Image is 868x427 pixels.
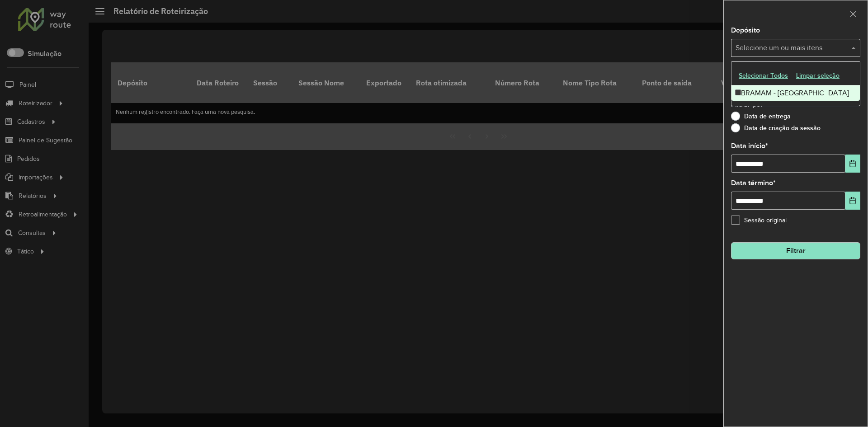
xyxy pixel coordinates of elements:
button: Limpar seleção [792,69,844,83]
label: Sessão original [731,216,787,225]
label: Data término [731,178,776,188]
div: BRAMAM - [GEOGRAPHIC_DATA] [731,85,860,101]
label: Depósito [731,25,760,36]
button: Choose Date [845,192,860,210]
button: Choose Date [845,155,860,173]
label: Data de criação da sessão [731,123,821,132]
button: Filtrar [731,242,860,259]
ng-dropdown-panel: Options list [731,61,860,106]
button: Selecionar Todos [735,69,792,83]
label: Data início [731,141,768,151]
label: Data de entrega [731,112,791,121]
